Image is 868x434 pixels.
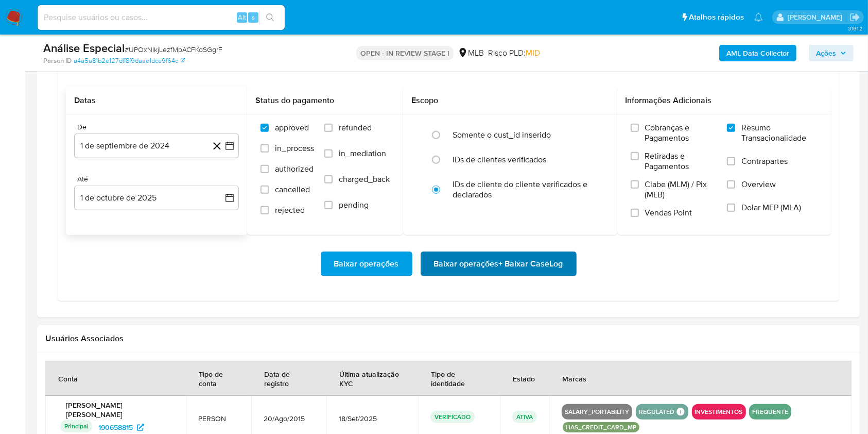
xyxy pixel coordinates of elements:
input: Pesquise usuários ou casos... [38,11,285,24]
b: Person ID [43,56,72,65]
p: OPEN - IN REVIEW STAGE I [356,46,454,60]
a: Notificações [754,13,763,22]
span: 3.161.2 [848,24,863,32]
span: s [252,12,255,22]
button: Ações [809,45,854,61]
span: Atalhos rápidos [689,12,744,23]
span: Alt [238,12,246,22]
span: MID [526,47,540,59]
b: Análise Especial [43,40,125,56]
div: MLB [458,47,484,59]
span: Ações [816,45,836,61]
p: ana.conceicao@mercadolivre.com [788,12,846,22]
button: AML Data Collector [719,45,796,61]
span: # UPOxNIkjLezfMpACFKoSGgrF [125,44,222,55]
b: AML Data Collector [726,45,789,61]
a: Sair [849,12,860,23]
h2: Usuários Associados [45,333,852,344]
span: Risco PLD: [488,47,540,59]
button: search-icon [259,10,281,25]
a: a4a5a81b2e127dff8f9daae1dce9f64c [74,56,185,65]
